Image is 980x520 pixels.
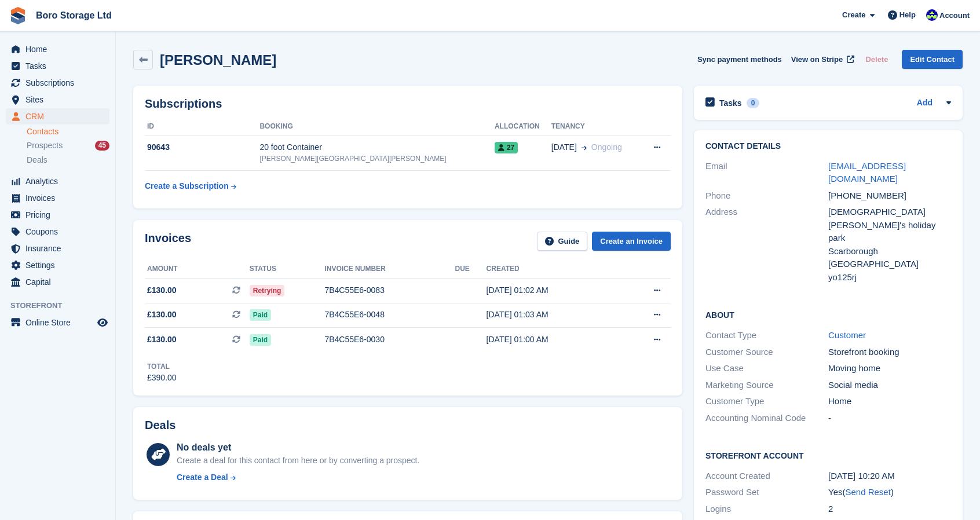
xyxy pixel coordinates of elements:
[6,58,109,74] a: menu
[27,140,63,151] span: Prospects
[177,441,419,455] div: No deals yet
[705,160,828,186] div: Email
[6,75,109,91] a: menu
[747,98,760,108] div: 0
[551,118,641,136] th: Tenancy
[487,260,619,279] th: Created
[25,314,95,331] span: Online Store
[705,189,828,203] div: Phone
[6,257,109,273] a: menu
[828,206,951,245] div: [DEMOGRAPHIC_DATA] [PERSON_NAME]'s holiday park
[95,141,109,151] div: 45
[177,471,228,484] div: Create a Deal
[25,58,95,74] span: Tasks
[487,334,619,346] div: [DATE] 01:00 AM
[861,50,893,69] button: Delete
[705,412,828,425] div: Accounting Nominal Code
[705,395,828,408] div: Customer Type
[705,329,828,342] div: Contact Type
[6,240,109,257] a: menu
[250,285,285,296] span: Retrying
[495,142,518,153] span: 27
[828,258,951,271] div: [GEOGRAPHIC_DATA]
[6,91,109,108] a: menu
[939,10,970,21] span: Account
[592,232,671,251] a: Create an Invoice
[147,334,177,346] span: £130.00
[6,274,109,290] a: menu
[27,140,109,152] a: Prospects 45
[6,314,109,331] a: menu
[147,284,177,296] span: £130.00
[697,50,782,69] button: Sync payment methods
[828,330,866,340] a: Customer
[145,419,175,432] h2: Deals
[705,470,828,483] div: Account Created
[177,455,419,467] div: Create a deal for this contact from here or by converting a prospect.
[145,118,259,136] th: ID
[705,449,951,461] h2: Storefront Account
[250,309,271,321] span: Paid
[259,153,495,164] div: [PERSON_NAME][GEOGRAPHIC_DATA][PERSON_NAME]
[705,142,951,151] h2: Contact Details
[250,334,271,346] span: Paid
[828,189,951,203] div: [PHONE_NUMBER]
[25,224,95,240] span: Coupons
[842,9,865,21] span: Create
[455,260,486,279] th: Due
[10,300,115,312] span: Storefront
[899,9,916,21] span: Help
[705,503,828,516] div: Logins
[6,41,109,57] a: menu
[6,224,109,240] a: menu
[259,118,495,136] th: Booking
[6,108,109,124] a: menu
[25,207,95,223] span: Pricing
[160,52,276,68] h2: [PERSON_NAME]
[828,346,951,359] div: Storefront booking
[591,142,622,152] span: Ongoing
[145,141,259,153] div: 90643
[705,362,828,375] div: Use Case
[147,372,177,384] div: £390.00
[25,240,95,257] span: Insurance
[250,260,325,279] th: Status
[828,412,951,425] div: -
[25,91,95,108] span: Sites
[495,118,551,136] th: Allocation
[926,9,938,21] img: Tobie Hillier
[828,395,951,408] div: Home
[902,50,963,69] a: Edit Contact
[705,486,828,499] div: Password Set
[487,284,619,296] div: [DATE] 01:02 AM
[324,284,455,296] div: 7B4C55E6-0083
[147,309,177,321] span: £130.00
[828,470,951,483] div: [DATE] 10:20 AM
[177,471,419,484] a: Create a Deal
[25,274,95,290] span: Capital
[828,486,951,499] div: Yes
[145,260,250,279] th: Amount
[705,379,828,392] div: Marketing Source
[6,207,109,223] a: menu
[705,346,828,359] div: Customer Source
[324,309,455,321] div: 7B4C55E6-0048
[828,245,951,258] div: Scarborough
[27,126,109,137] a: Contacts
[145,97,671,111] h2: Subscriptions
[25,257,95,273] span: Settings
[145,175,236,197] a: Create a Subscription
[9,7,27,24] img: stora-icon-8386f47178a22dfd0bd8f6a31ec36ba5ce8667c1dd55bd0f319d3a0aa187defe.svg
[551,141,577,153] span: [DATE]
[842,487,893,497] span: ( )
[145,180,229,192] div: Create a Subscription
[96,316,109,329] a: Preview store
[705,309,951,320] h2: About
[487,309,619,321] div: [DATE] 01:03 AM
[845,487,890,497] a: Send Reset
[25,108,95,124] span: CRM
[828,379,951,392] div: Social media
[537,232,588,251] a: Guide
[787,50,857,69] a: View on Stripe
[25,173,95,189] span: Analytics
